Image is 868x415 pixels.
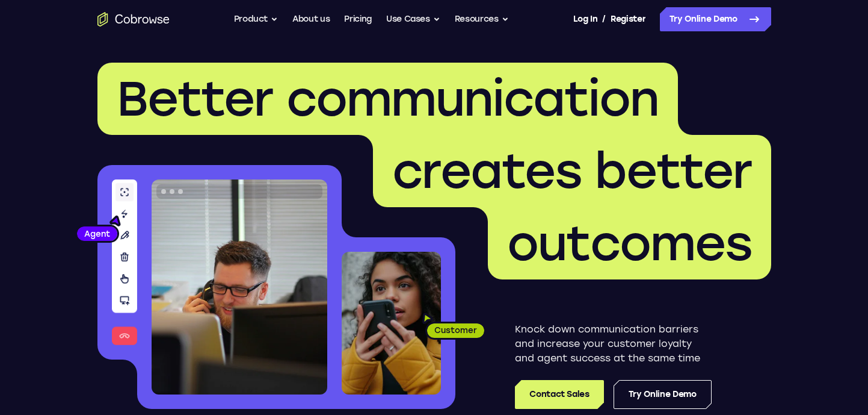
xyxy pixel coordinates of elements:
[611,7,645,31] a: Register
[614,380,712,409] a: Try Online Demo
[507,214,752,272] span: outcomes
[292,7,330,31] a: About us
[386,7,440,31] button: Use Cases
[342,252,441,395] img: A customer holding their phone
[117,70,659,128] span: Better communication
[392,142,752,200] span: creates better
[515,322,712,366] p: Knock down communication barriers and increase your customer loyalty and agent success at the sam...
[152,179,327,395] img: A customer support agent talking on the phone
[455,7,509,31] button: Resources
[660,7,771,31] a: Try Online Demo
[602,12,606,27] span: /
[234,7,279,31] button: Product
[573,7,597,31] a: Log In
[344,7,372,31] a: Pricing
[515,380,603,409] a: Contact Sales
[97,12,170,27] a: Go to the home page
